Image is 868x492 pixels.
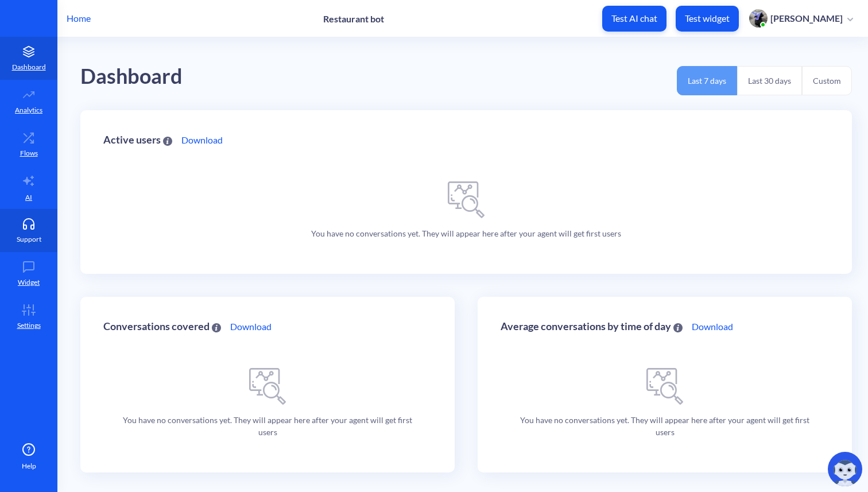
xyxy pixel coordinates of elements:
[18,277,40,288] p: Widget
[512,414,817,438] p: You have no conversations yet. They will appear here after your agent will get first users
[770,12,843,25] p: [PERSON_NAME]
[692,320,733,334] a: Download
[230,320,272,334] a: Download
[20,148,38,158] p: Flows
[103,321,221,332] div: Conversations covered
[103,134,172,145] div: Active users
[802,66,852,95] button: Custom
[685,13,730,24] p: Test widget
[743,8,859,29] button: user photo[PERSON_NAME]
[22,461,36,471] span: Help
[15,105,42,115] p: Analytics
[67,11,91,25] p: Home
[323,13,384,24] p: Restaurant bot
[12,62,46,72] p: Dashboard
[611,13,657,24] p: Test AI chat
[749,9,768,28] img: user photo
[17,320,41,331] p: Settings
[80,60,183,93] div: Dashboard
[677,66,737,95] button: Last 7 days
[737,66,802,95] button: Last 30 days
[501,321,683,332] div: Average conversations by time of day
[676,6,739,32] button: Test widget
[602,6,666,32] button: Test AI chat
[115,414,420,438] p: You have no conversations yet. They will appear here after your agent will get first users
[181,133,223,147] a: Download
[17,234,41,245] p: Support
[828,452,862,486] img: copilot-icon.svg
[311,227,621,239] p: You have no conversations yet. They will appear here after your agent will get first users
[25,192,32,203] p: AI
